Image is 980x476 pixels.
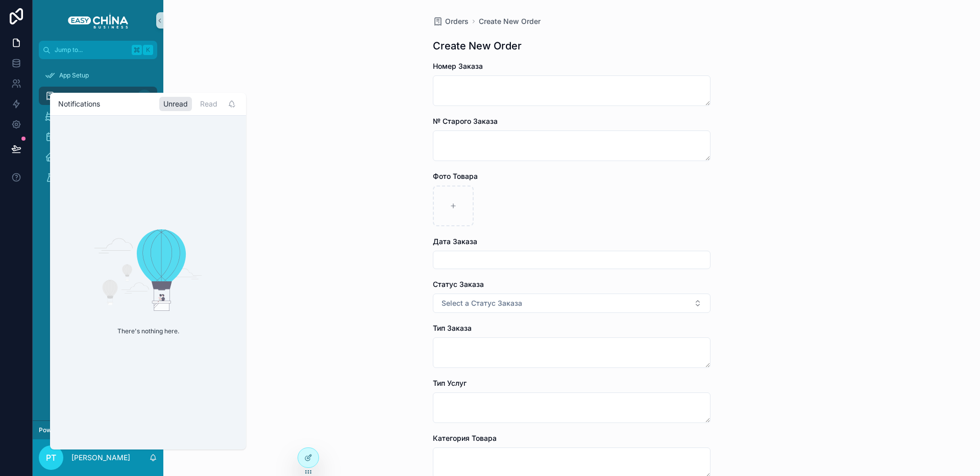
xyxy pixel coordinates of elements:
[445,16,469,27] span: Orders
[46,452,56,464] span: РТ
[433,280,484,288] span: Статус Заказа
[159,97,192,111] div: Unread
[442,298,522,308] span: Select a Статус Заказа
[39,41,157,59] button: Jump to...K
[68,12,128,29] img: App logo
[39,107,157,125] a: Отправки3
[144,46,152,54] span: K
[58,99,100,109] h1: Notifications
[433,172,478,180] span: Фото Товара
[39,168,157,187] a: База документов
[433,39,522,53] h1: Create New Order
[433,16,469,27] a: Orders
[433,294,710,313] button: Select Button
[138,90,151,102] div: 26
[59,92,79,100] span: Orders
[59,71,89,80] span: App Setup
[39,426,73,434] span: Powered by
[33,420,163,439] a: Powered by
[33,59,163,200] div: scrollable content
[433,117,498,125] span: № Старого Заказа
[433,434,497,442] span: Категория Товара
[109,319,187,343] p: There's nothing here.
[196,97,222,111] div: Read
[433,237,477,246] span: Дата Заказа
[39,66,157,85] a: App Setup
[55,46,128,54] span: Jump to...
[433,324,472,332] span: Тип Заказа
[479,16,541,27] a: Create New Order
[433,379,467,387] span: Тип Услуг
[39,127,157,146] a: Финансы
[71,453,130,463] p: [PERSON_NAME]
[39,87,157,105] a: Orders26
[39,148,157,166] a: Клиенты
[433,62,483,70] span: Номер Заказа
